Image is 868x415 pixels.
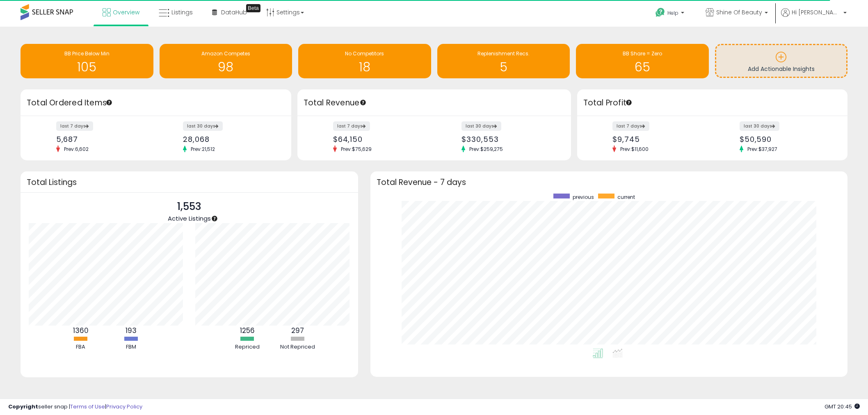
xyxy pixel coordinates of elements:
div: Tooltip anchor [211,215,218,222]
label: last 7 days [333,121,370,131]
label: last 7 days [612,121,649,131]
h1: 98 [164,60,288,74]
a: Help [649,1,692,27]
h3: Total Revenue [304,97,565,109]
div: $330,553 [461,135,556,144]
span: Listings [171,8,193,16]
a: Amazon Competes 98 [160,44,292,78]
span: Prev: 21,512 [187,146,219,153]
div: 28,068 [183,135,276,144]
span: Shine Of Beauty [716,8,762,16]
span: previous [573,194,594,201]
span: 2025-09-16 20:45 GMT [825,403,860,410]
span: BB Share = Zero [623,50,662,57]
h1: 105 [25,60,149,74]
label: last 30 days [461,121,501,131]
span: Prev: $259,275 [465,146,507,153]
a: No Competitors 18 [298,44,431,78]
div: Tooltip anchor [625,99,633,106]
span: Prev: $37,927 [743,146,781,153]
div: $9,745 [612,135,706,144]
label: last 30 days [183,121,223,131]
div: $64,150 [333,135,428,144]
span: Add Actionable Insights [748,65,815,73]
h3: Total Listings [27,179,352,185]
span: Prev: $11,600 [616,146,653,153]
h3: Total Ordered Items [27,97,285,109]
div: seller snap | | [8,403,142,411]
a: Hi [PERSON_NAME] [781,8,847,27]
a: BB Share = Zero 65 [576,44,709,78]
label: last 30 days [740,121,779,131]
span: current [617,194,635,201]
div: Repriced [223,343,272,351]
label: last 7 days [56,121,93,131]
span: Help [667,9,678,16]
h1: 5 [441,60,566,74]
div: Tooltip anchor [246,4,260,12]
div: Tooltip anchor [105,99,113,106]
span: Prev: $75,629 [337,146,376,153]
div: Not Repriced [273,343,322,351]
a: BB Price Below Min 105 [21,44,153,78]
b: 1256 [240,326,255,335]
div: 5,687 [56,135,150,144]
a: Terms of Use [70,403,105,410]
p: 1,553 [168,199,211,214]
b: 1360 [73,326,89,335]
span: Prev: 6,602 [60,146,93,153]
h3: Total Revenue - 7 days [377,179,842,185]
span: No Competitors [345,50,384,57]
span: Active Listings [168,214,211,223]
a: Add Actionable Insights [716,45,847,77]
a: Privacy Policy [106,403,142,410]
span: Amazon Competes [201,50,250,57]
h1: 18 [302,60,427,74]
span: Hi [PERSON_NAME] [792,8,841,16]
b: 193 [126,326,137,335]
a: Replenishment Recs. 5 [437,44,570,78]
span: DataHub [221,8,247,16]
div: FBM [107,343,156,351]
div: FBA [56,343,105,351]
h3: Total Profit [583,97,842,109]
h1: 65 [580,60,705,74]
span: BB Price Below Min [64,50,110,57]
span: Replenishment Recs. [477,50,530,57]
strong: Copyright [8,403,38,410]
b: 297 [291,326,304,335]
div: $50,590 [740,135,833,144]
span: Overview [113,8,139,16]
div: Tooltip anchor [359,99,367,106]
i: Get Help [655,7,665,18]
